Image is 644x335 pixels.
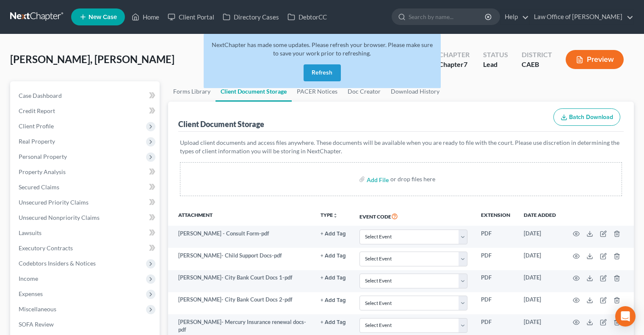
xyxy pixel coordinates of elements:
td: [PERSON_NAME] - Consult Form-pdf [168,226,314,248]
span: Batch Download [569,114,613,121]
a: Unsecured Priority Claims [12,195,160,210]
a: Case Dashboard [12,88,160,103]
span: [PERSON_NAME], [PERSON_NAME] [10,53,174,65]
a: Home [127,9,163,25]
span: 7 [464,60,467,68]
span: Executory Contracts [19,244,73,252]
span: Expenses [19,290,43,297]
input: Search by name... [409,9,486,25]
td: [DATE] [517,270,563,292]
a: Client Portal [163,9,218,25]
a: SOFA Review [12,317,160,332]
td: [PERSON_NAME]- Child Support Docs-pdf [168,248,314,270]
th: Attachment [168,206,314,226]
td: [DATE] [517,248,563,270]
div: Chapter [439,50,470,60]
td: [PERSON_NAME]- City Bank Court Docs 1-pdf [168,270,314,292]
div: Status [483,50,508,60]
span: Unsecured Priority Claims [19,199,88,206]
a: Help [500,9,529,25]
th: Extension [474,206,517,226]
td: PDF [474,270,517,292]
span: Case Dashboard [19,92,62,99]
button: Refresh [304,64,341,81]
a: + Add Tag [321,296,346,304]
span: SOFA Review [19,321,54,328]
div: Chapter [439,60,470,69]
span: Miscellaneous [19,305,56,313]
a: Executory Contracts [12,241,160,256]
th: Event Code [353,206,474,226]
td: [DATE] [517,292,563,314]
div: Lead [483,60,508,69]
i: unfold_more [333,213,338,218]
span: Income [19,275,38,282]
td: PDF [474,226,517,248]
td: PDF [474,248,517,270]
button: TYPEunfold_more [321,213,338,218]
span: Real Property [19,138,55,145]
span: Personal Property [19,153,67,160]
td: [PERSON_NAME]- City Bank Court Docs 2-pdf [168,292,314,314]
button: + Add Tag [321,231,346,237]
span: Unsecured Nonpriority Claims [19,214,100,221]
a: Directory Cases [218,9,283,25]
div: District [522,50,552,60]
a: Secured Claims [12,180,160,195]
a: DebtorCC [283,9,331,25]
a: + Add Tag [321,318,346,326]
span: Credit Report [19,107,55,114]
p: Upload client documents and access files anywhere. These documents will be available when you are... [180,138,622,155]
button: Batch Download [553,108,620,126]
a: Forms Library [168,81,216,102]
a: Property Analysis [12,164,160,180]
a: + Add Tag [321,252,346,260]
span: New Case [88,14,117,20]
button: Preview [566,50,624,69]
div: CAEB [522,60,552,69]
a: Credit Report [12,103,160,119]
a: Unsecured Nonpriority Claims [12,210,160,225]
span: Property Analysis [19,168,66,175]
button: + Add Tag [321,275,346,281]
a: Law Office of [PERSON_NAME] [530,9,633,25]
a: + Add Tag [321,230,346,238]
a: Lawsuits [12,225,160,241]
td: [DATE] [517,226,563,248]
td: PDF [474,292,517,314]
span: Codebtors Insiders & Notices [19,260,96,267]
div: or drop files here [390,175,435,183]
button: + Add Tag [321,298,346,303]
div: Open Intercom Messenger [615,306,636,327]
span: NextChapter has made some updates. Please refresh your browser. Please make sure to save your wor... [212,41,433,57]
button: + Add Tag [321,253,346,259]
span: Secured Claims [19,183,59,191]
span: Lawsuits [19,229,41,236]
span: Client Profile [19,122,54,130]
th: Date added [517,206,563,226]
a: + Add Tag [321,274,346,282]
button: + Add Tag [321,320,346,325]
div: Client Document Storage [178,119,264,129]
